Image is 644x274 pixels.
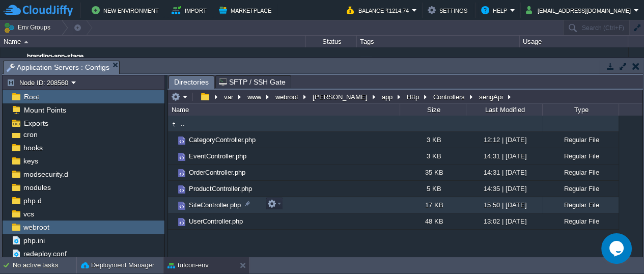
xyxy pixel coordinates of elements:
div: Stopped [306,47,357,75]
a: modsecurity.d [21,170,70,179]
button: Settings [428,4,470,16]
button: www [246,92,264,101]
img: CloudJiffy [4,4,73,17]
span: SFTP / SSH Gate [219,76,286,88]
button: [EMAIL_ADDRESS][DOMAIN_NAME] [526,4,634,16]
div: Size [401,104,466,116]
div: 12:12 | [DATE] [466,132,542,148]
a: webroot [21,223,51,232]
div: 5 KB [400,181,466,197]
div: 17 KB [400,197,466,213]
div: 14:35 | [DATE] [466,181,542,197]
a: redeploy.conf [21,249,68,258]
a: branding-app-stage [27,51,83,62]
a: SiteController.php [187,201,242,209]
button: Balance ₹1214.74 [347,4,412,16]
img: AMDAwAAAACH5BAEAAAAALAAAAAABAAEAAAICRAEAOw== [168,213,176,229]
button: Import [172,4,210,16]
a: Root [22,92,41,101]
a: EventController.php [187,152,248,160]
a: modules [21,183,52,192]
a: php.ini [21,236,46,245]
img: AMDAwAAAACH5BAEAAAAALAAAAAABAAEAAAICRAEAOw== [176,184,187,195]
button: [PERSON_NAME] [311,92,370,101]
div: Usage [520,36,628,47]
img: AMDAwAAAACH5BAEAAAAALAAAAAABAAEAAAICRAEAOw== [168,148,176,164]
a: .. [179,119,186,128]
input: Click to enter the path [168,90,642,104]
div: Regular File [542,148,619,164]
img: AMDAwAAAACH5BAEAAAAALAAAAAABAAEAAAICRAEAOw== [1,47,9,75]
div: Type [543,104,619,116]
button: Help [481,4,510,16]
span: Application Servers : Configs [7,61,109,74]
div: 14:31 | [DATE] [466,148,542,164]
button: Node ID: 208560 [7,78,71,87]
button: Http [405,92,422,101]
a: Exports [22,119,50,128]
div: Last Modified [467,104,542,116]
img: AMDAwAAAACH5BAEAAAAALAAAAAABAAEAAAICRAEAOw== [168,165,176,180]
button: sengApi [478,92,506,101]
a: cron [21,130,39,139]
a: CategoryController.php [187,135,257,144]
div: 2% [572,47,605,75]
button: var [222,92,236,101]
button: Marketplace [219,4,274,16]
span: Directories [174,76,209,89]
img: AMDAwAAAACH5BAEAAAAALAAAAAABAAEAAAICRAEAOw== [176,200,187,211]
div: 48 KB [400,213,466,229]
img: AMDAwAAAACH5BAEAAAAALAAAAAABAAEAAAICRAEAOw== [168,197,176,213]
img: AMDAwAAAACH5BAEAAAAALAAAAAABAAEAAAICRAEAOw== [176,151,187,162]
a: Mount Points [22,105,68,115]
span: ProductController.php [187,184,254,193]
img: AMDAwAAAACH5BAEAAAAALAAAAAABAAEAAAICRAEAOw== [168,132,176,148]
img: AMDAwAAAACH5BAEAAAAALAAAAAABAAEAAAICRAEAOw== [176,216,187,228]
a: UserController.php [187,217,244,226]
a: keys [21,156,40,166]
button: webroot [274,92,301,101]
div: 13:02 | [DATE] [466,213,542,229]
button: Deployment Manager [81,260,154,270]
img: AMDAwAAAACH5BAEAAAAALAAAAAABAAEAAAICRAEAOw== [176,168,187,179]
div: No active tasks [13,257,76,273]
a: hooks [21,143,44,152]
div: Status [306,36,356,47]
a: OrderController.php [187,168,247,177]
a: php.d [21,196,43,205]
img: AMDAwAAAACH5BAEAAAAALAAAAAABAAEAAAICRAEAOw== [24,41,29,43]
div: 3 KB [400,148,466,164]
div: 14:31 | [DATE] [466,165,542,180]
div: Name [169,104,400,116]
div: Tags [357,36,519,47]
div: 15:50 | [DATE] [466,197,542,213]
div: Regular File [542,165,619,180]
img: AMDAwAAAACH5BAEAAAAALAAAAAABAAEAAAICRAEAOw== [9,47,23,75]
img: AMDAwAAAACH5BAEAAAAALAAAAAABAAEAAAICRAEAOw== [176,135,187,146]
div: 35 KB [400,165,466,180]
div: Regular File [542,213,619,229]
button: Controllers [432,92,467,101]
div: Regular File [542,132,619,148]
a: vcs [21,209,36,218]
button: New Environment [92,4,162,16]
